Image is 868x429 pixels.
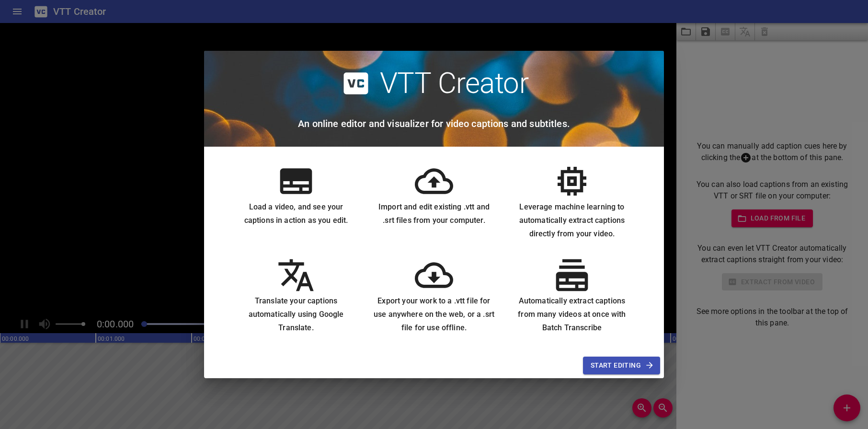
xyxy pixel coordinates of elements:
h6: Automatically extract captions from many videos at once with Batch Transcribe [511,294,633,335]
h6: Import and edit existing .vtt and .srt files from your computer. [373,200,495,227]
h6: Export your work to a .vtt file for use anywhere on the web, or a .srt file for use offline. [373,294,495,335]
span: Start Editing [591,359,652,371]
h6: An online editor and visualizer for video captions and subtitles. [298,116,570,131]
h6: Load a video, and see your captions in action as you edit. [235,200,357,227]
h6: Translate your captions automatically using Google Translate. [235,294,357,335]
button: Start Editing [583,357,660,374]
h6: Leverage machine learning to automatically extract captions directly from your video. [511,200,633,241]
h2: VTT Creator [380,66,529,101]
